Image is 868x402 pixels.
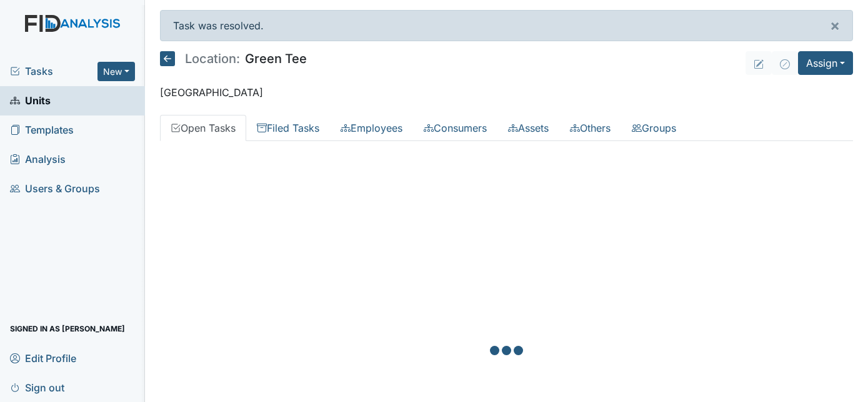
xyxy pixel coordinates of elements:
a: Open Tasks [160,115,246,141]
span: Edit Profile [10,348,76,368]
span: Units [10,91,51,110]
a: Assets [497,115,559,141]
h5: Green Tee [160,51,307,66]
span: Sign out [10,378,64,397]
span: Templates [10,120,74,140]
p: [GEOGRAPHIC_DATA] [160,85,854,100]
span: Users & Groups [10,179,100,199]
span: Location: [185,52,240,65]
button: Assign [798,51,853,75]
div: Task was resolved. [160,10,854,41]
button: × [817,11,852,41]
a: Others [559,115,621,141]
span: Signed in as [PERSON_NAME] [10,319,125,338]
span: × [830,16,840,34]
a: Groups [621,115,687,141]
a: Tasks [10,64,97,79]
button: New [97,62,135,81]
a: Filed Tasks [246,115,330,141]
span: Analysis [10,150,66,169]
a: Employees [330,115,413,141]
a: Consumers [413,115,497,141]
